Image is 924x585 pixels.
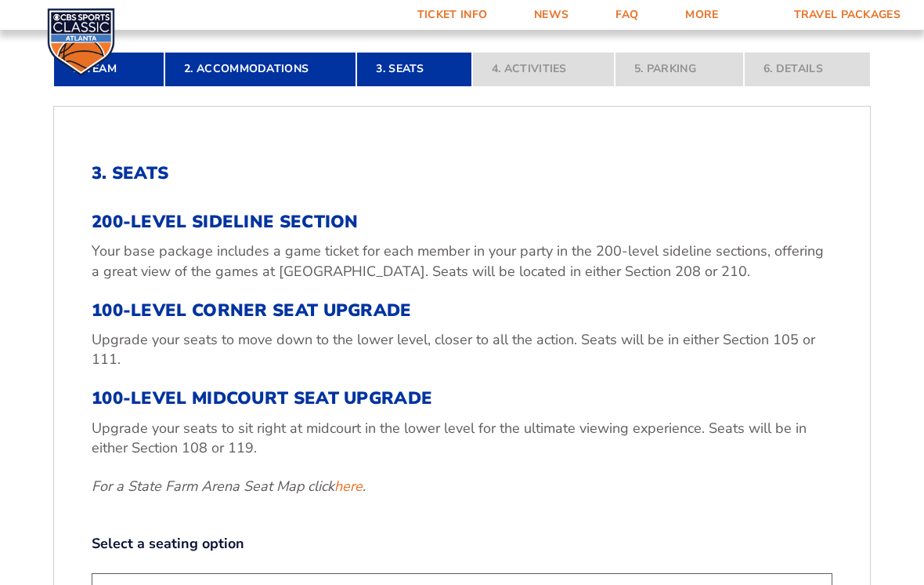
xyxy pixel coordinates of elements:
p: Upgrade your seats to sit right at midcourt in the lower level for the ultimate viewing experienc... [92,419,832,458]
a: here [334,477,363,496]
h3: 100-Level Midcourt Seat Upgrade [92,388,832,409]
h2: 3. Seats [92,163,832,183]
label: Select a seating option [92,534,832,554]
img: CBS Sports Classic [47,8,115,76]
h3: 200-Level Sideline Section [92,212,832,232]
p: Your base package includes a game ticket for each member in your party in the 200-level sideline ... [92,242,832,281]
a: 2. Accommodations [164,52,356,86]
p: Upgrade your seats to move down to the lower level, closer to all the action. Seats will be in ei... [92,330,832,369]
h3: 100-Level Corner Seat Upgrade [92,300,832,321]
em: For a State Farm Arena Seat Map click . [92,477,366,496]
